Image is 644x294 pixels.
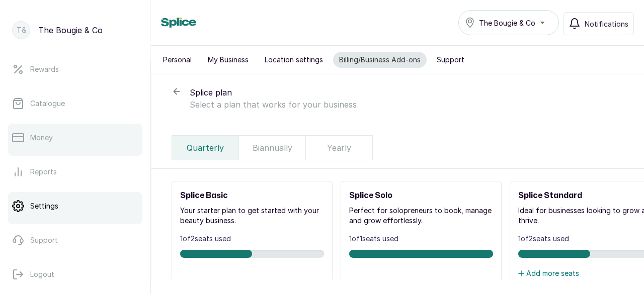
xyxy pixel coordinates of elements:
p: Reports [30,167,57,177]
a: Support [8,226,142,254]
button: Notifications [563,12,634,35]
p: The Bougie & Co [38,24,103,36]
a: Settings [8,192,142,220]
p: T& [17,25,26,35]
p: Money [30,133,53,143]
p: Select a plan that works for your business [190,99,624,111]
button: Location settings [259,52,329,68]
a: Money [8,124,142,152]
div: Biannually [239,136,306,160]
p: Yearly [327,142,351,154]
button: Billing/Business Add-ons [333,52,427,68]
button: The Bougie & Co [458,10,559,35]
button: My Business [202,52,255,68]
p: 1 of 1 seats used [349,234,493,244]
button: Add more seats [518,268,579,278]
p: Splice plan [190,86,624,99]
button: Logout [8,260,142,288]
button: Support [431,52,470,68]
a: Reports [8,158,142,186]
p: Logout [30,269,54,279]
span: Notifications [585,19,628,29]
button: Personal [157,52,198,68]
p: Rewards [30,64,59,74]
h2: Splice Solo [349,189,493,202]
p: Perfect for solopreneurs to book, manage and grow effortlessly. [349,206,493,226]
p: Biannually [253,142,292,154]
h2: Splice Basic [180,189,324,202]
a: Rewards [8,55,142,83]
div: Yearly [306,136,373,160]
p: Support [30,235,58,245]
p: Your starter plan to get started with your beauty business. [180,206,324,226]
div: Quarterly [172,136,239,160]
a: Catalogue [8,89,142,118]
p: Quarterly [187,142,224,154]
p: Catalogue [30,99,65,109]
span: The Bougie & Co [479,18,535,28]
p: 1 of 2 seats used [180,234,324,244]
p: Settings [30,201,58,211]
